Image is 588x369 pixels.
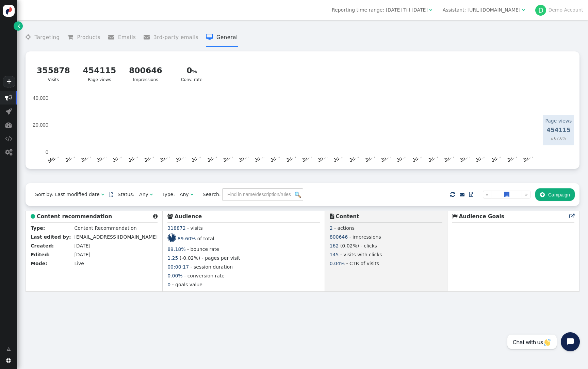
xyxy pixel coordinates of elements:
[159,153,171,163] text: Ju…
[340,243,359,248] span: (0.02%)
[6,358,11,363] span: 
[474,153,486,163] text: Ju…
[395,153,407,163] text: Ju…
[330,225,333,231] span: 2
[364,153,376,163] text: Ju…
[187,225,203,231] span: - visits
[108,34,118,40] span: 
[37,65,70,77] div: 355878
[125,61,166,87] a: 800646Impressions
[143,153,155,163] text: Ju…
[334,225,355,231] span: - actions
[464,188,478,200] a: 
[150,192,153,197] span: 
[3,5,15,17] img: logo-icon.svg
[33,122,48,128] text: 20,000
[301,153,313,163] text: Ju…
[83,65,116,83] div: Page views
[340,252,382,257] span: - visits with clicks
[180,255,200,261] span: (-0.02%)
[167,214,173,219] span: 
[153,214,158,219] span: 
[460,192,464,197] a: 
[35,191,99,198] div: Sort by: Last modified date
[32,61,74,87] a: 355878Visits
[330,234,348,240] span: 800646
[483,191,491,198] a: «
[254,153,265,163] text: Ju…
[443,153,455,163] text: Ju…
[535,7,583,13] a: DDemo Account
[330,214,334,219] span: 
[545,136,572,142] div: ▴ 67.6%
[330,243,339,248] span: 162
[127,153,139,163] text: Ju…
[569,214,574,219] span: 
[33,95,48,101] text: 40,000
[31,214,35,219] span: 
[469,192,473,197] span: 
[316,153,328,163] text: Ju…
[111,153,123,163] text: Ju…
[79,61,120,87] a: 454115Page views
[46,149,48,155] text: 0
[504,192,509,197] span: 1
[80,153,92,163] text: Ju…
[175,213,202,220] b: Audience
[535,188,575,200] button: Campaign
[171,61,213,87] a: 0Conv. rate
[206,34,216,40] span: 
[31,243,54,248] b: Created:
[83,65,116,77] div: 454115
[5,149,12,156] span: 
[96,153,108,163] text: Ju…
[346,261,379,266] span: - CTR of visits
[167,264,189,270] span: 00:00:17
[427,153,439,163] text: Ju…
[67,29,100,47] li: Products
[184,273,225,278] span: - conversion rate
[330,261,345,266] span: 0.04%
[109,192,113,197] span: Sorted in descending order
[175,65,209,77] div: 0
[452,214,457,219] span: 
[336,213,359,220] b: Content
[569,213,574,220] a: 
[37,65,70,83] div: Visits
[175,65,209,83] div: Conv. rate
[459,153,471,163] text: Ju…
[450,190,455,199] span: 
[522,153,534,163] text: Ju…
[506,153,518,163] text: Ju…
[490,153,502,163] text: Ju…
[411,153,423,163] text: Ju…
[459,213,504,220] b: Audience Goals
[108,29,136,47] li: Emails
[190,192,193,197] span: 
[5,135,12,142] span: 
[269,153,281,163] text: Ju…
[222,188,303,200] input: Find in name/description/rules
[18,22,20,30] span: 
[14,21,23,31] a: 
[167,246,185,252] span: 89.18%
[74,261,84,266] span: Live
[144,29,198,47] li: 3rd-party emails
[522,7,525,12] span: 
[74,252,90,257] span: [DATE]
[332,7,428,13] span: Reporting time range: [DATE] Till [DATE]
[222,153,234,163] text: Ju…
[5,122,12,128] span: 
[31,225,45,231] b: Type:
[5,94,12,101] span: 
[5,108,12,115] span: 
[332,153,344,163] text: Ju…
[64,153,76,163] text: Ju…
[545,117,572,125] td: Page views
[26,34,34,40] span: 
[443,6,521,14] div: Assistant: [URL][DOMAIN_NAME]
[197,236,214,241] span: of total
[74,243,90,248] span: [DATE]
[285,153,297,163] text: Ju…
